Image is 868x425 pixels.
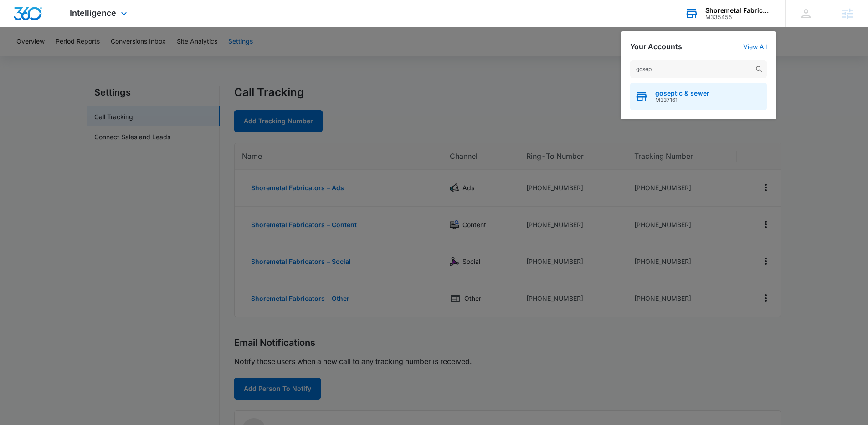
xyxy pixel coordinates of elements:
input: Search Accounts [630,60,767,78]
span: goseptic & sewer [655,90,709,97]
h2: Your Accounts [630,42,682,51]
div: account name [705,7,772,14]
div: account id [705,14,772,20]
span: Intelligence [70,8,116,18]
button: goseptic & sewerM337161 [630,83,767,110]
a: View All [743,43,767,51]
span: M337161 [655,97,709,103]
